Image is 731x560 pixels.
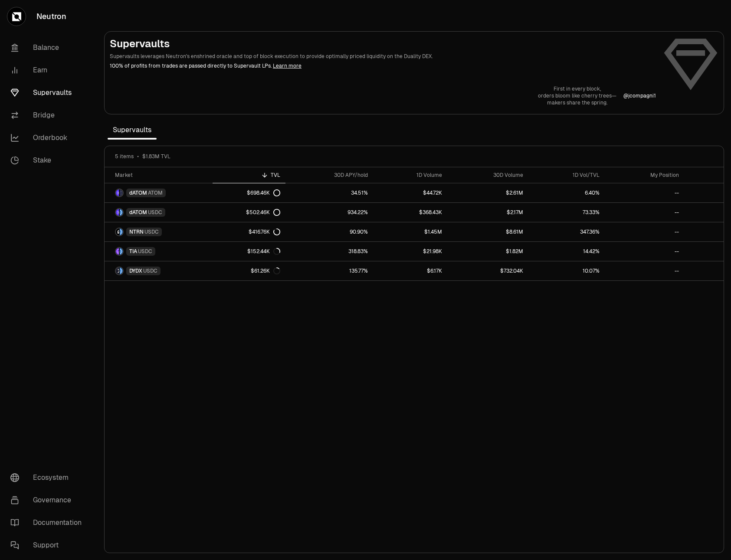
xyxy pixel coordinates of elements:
a: DYDX LogoUSDC LogoDYDXUSDC [105,261,213,280]
a: Supervaults [3,81,94,104]
span: 5 items [115,153,134,160]
div: $416.76K [249,228,280,235]
div: 30D Volume [452,172,523,179]
a: -- [605,183,684,202]
span: DYDX [129,267,142,274]
a: $44.72K [373,183,447,202]
a: 934.22% [285,203,373,222]
a: $21.98K [373,242,447,261]
a: Documentation [3,511,94,534]
div: $502.46K [246,209,280,216]
span: ATOM [148,189,163,196]
span: USDC [148,209,162,216]
a: $502.46K [213,203,285,222]
img: DYDX Logo [116,267,119,274]
a: 347.36% [528,222,605,241]
span: USDC [138,248,152,255]
a: 6.40% [528,183,605,202]
a: -- [605,222,684,241]
a: dATOM LogoATOM LogodATOMATOM [105,183,213,202]
a: -- [605,261,684,280]
span: Supervaults [108,121,157,139]
p: 100% of profits from trades are passed directly to Supervault LPs. [110,62,656,70]
a: 135.77% [285,261,373,280]
span: TIA [129,248,137,255]
p: @ jcompagni1 [623,92,656,99]
p: makers share the spring. [538,99,616,106]
div: 1D Vol/TVL [534,172,600,179]
a: $6.17K [373,261,447,280]
a: -- [605,242,684,261]
a: NTRN LogoUSDC LogoNTRNUSDC [105,222,213,241]
a: $1.45M [373,222,447,241]
a: $152.44K [213,242,285,261]
span: USDC [144,228,159,235]
span: USDC [143,267,157,274]
a: 10.07% [528,261,605,280]
a: $2.17M [447,203,528,222]
div: $152.44K [247,248,280,255]
img: dATOM Logo [116,209,119,216]
img: USDC Logo [120,209,123,216]
a: @jcompagni1 [623,92,656,99]
div: 30D APY/hold [291,172,368,179]
a: dATOM LogoUSDC LogodATOMUSDC [105,203,213,222]
div: 1D Volume [378,172,442,179]
div: Market [115,172,207,179]
a: Balance [3,36,94,59]
img: ATOM Logo [120,189,123,196]
a: $732.04K [447,261,528,280]
img: dATOM Logo [116,189,119,196]
a: 90.90% [285,222,373,241]
div: $61.26K [251,267,280,274]
span: NTRN [129,228,144,235]
p: First in every block, [538,85,616,92]
h2: Supervaults [110,37,656,51]
a: $61.26K [213,261,285,280]
div: $698.46K [247,189,280,196]
p: Supervaults leverages Neutron's enshrined oracle and top of block execution to provide optimally ... [110,52,656,60]
a: $1.82M [447,242,528,261]
a: -- [605,203,684,222]
img: TIA Logo [116,248,119,255]
a: $2.61M [447,183,528,202]
span: $1.83M TVL [142,153,170,160]
a: First in every block,orders bloom like cherry trees—makers share the spring. [538,85,616,106]
p: orders bloom like cherry trees— [538,92,616,99]
div: My Position [610,172,679,179]
a: $8.61M [447,222,528,241]
span: dATOM [129,209,147,216]
a: Bridge [3,104,94,127]
a: 14.42% [528,242,605,261]
a: 73.33% [528,203,605,222]
img: USDC Logo [120,248,123,255]
span: dATOM [129,189,147,196]
a: Support [3,534,94,557]
a: $698.46K [213,183,285,202]
img: NTRN Logo [116,228,119,235]
div: TVL [218,172,280,179]
a: Learn more [273,62,302,69]
a: Orderbook [3,127,94,149]
img: USDC Logo [120,228,123,235]
a: Earn [3,59,94,81]
a: TIA LogoUSDC LogoTIAUSDC [105,242,213,261]
img: USDC Logo [120,267,123,274]
a: $368.43K [373,203,447,222]
a: $416.76K [213,222,285,241]
a: Governance [3,489,94,511]
a: Ecosystem [3,466,94,489]
a: 34.51% [285,183,373,202]
a: Stake [3,149,94,172]
a: 318.83% [285,242,373,261]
